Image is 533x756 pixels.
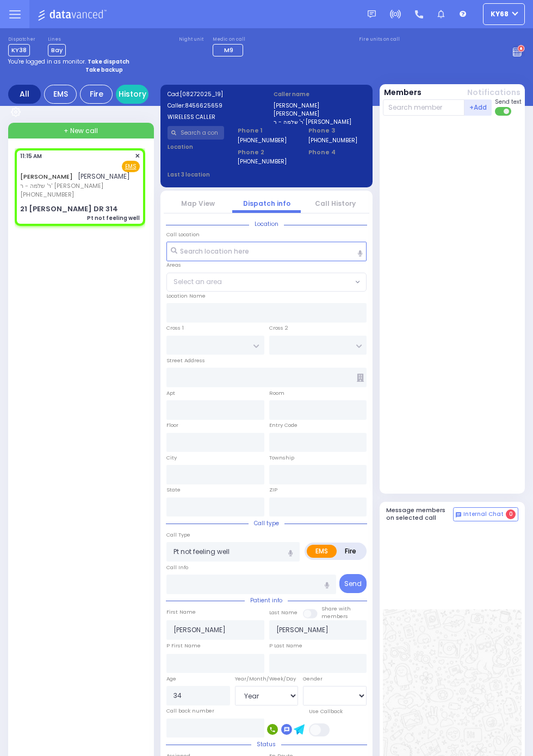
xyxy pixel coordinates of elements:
[321,605,351,612] small: Share with
[166,389,175,397] label: Apt
[85,66,123,74] strong: Take backup
[336,545,365,558] label: Fire
[243,199,290,208] a: Dispatch info
[383,99,465,116] input: Search member
[87,214,140,222] div: Pt not feeling well
[464,99,492,116] button: +Add
[269,642,302,650] label: P Last Name
[166,357,205,364] label: Street Address
[166,231,200,238] label: Call Location
[339,574,367,593] button: Send
[20,190,74,199] span: [PHONE_NUMBER]
[269,421,298,429] label: Entry Code
[166,242,367,261] input: Search location here
[269,454,294,462] label: Township
[308,136,357,144] label: [PHONE_NUMBER]
[235,675,299,683] div: Year/Month/Week/Day
[359,36,400,43] label: Fire units on call
[308,148,365,157] span: Phone 4
[180,90,223,98] span: [08272025_19]
[166,707,214,715] label: Call back number
[179,36,203,43] label: Night unit
[245,596,288,604] span: Patient info
[269,609,298,616] label: Last Name
[166,454,177,462] label: City
[168,102,260,110] label: Caller:
[213,36,246,43] label: Medic on call
[249,519,284,527] span: Call type
[453,507,518,521] button: Internal Chat 0
[238,148,295,157] span: Phone 2
[357,374,364,382] span: Other building occupants
[166,608,196,616] label: First Name
[495,98,522,106] span: Send text
[303,675,323,683] label: Gender
[168,90,260,98] label: Cad:
[238,157,287,166] label: [PHONE_NUMBER]
[224,46,233,54] span: M9
[64,126,98,136] span: + New call
[20,204,118,215] div: 21 [PERSON_NAME] DR 314
[166,421,178,429] label: Floor
[168,113,260,121] label: WIRELESS CALLER
[20,172,73,181] a: [PERSON_NAME]
[308,126,365,135] span: Phone 3
[249,220,284,228] span: Location
[181,199,215,208] a: Map View
[166,642,201,650] label: P First Name
[20,152,42,160] span: 11:15 AM
[125,162,137,171] u: EMS
[168,171,267,179] label: Last 3 location
[8,85,41,104] div: All
[88,58,129,66] strong: Take dispatch
[368,10,376,18] img: message.svg
[274,118,366,126] label: ר' שלמה - ר' [PERSON_NAME]
[168,143,225,151] label: Location
[8,58,86,66] span: You're logged in as monitor.
[467,87,520,98] button: Notifications
[166,486,181,494] label: State
[483,3,525,25] button: ky68
[168,126,225,140] input: Search a contact
[116,85,148,104] a: History
[166,324,184,332] label: Cross 1
[135,152,140,161] span: ✕
[307,545,337,558] label: EMS
[321,613,348,620] span: members
[166,261,181,269] label: Areas
[386,507,454,521] h5: Message members on selected call
[166,292,206,300] label: Location Name
[173,277,222,287] span: Select an area
[269,389,284,397] label: Room
[506,509,516,519] span: 0
[238,136,287,144] label: [PHONE_NUMBER]
[166,564,188,571] label: Call Info
[78,172,130,181] span: [PERSON_NAME]
[185,102,222,110] span: 8456625659
[166,531,190,539] label: Call Type
[48,44,66,56] span: Bay
[274,110,366,118] label: [PERSON_NAME]
[44,85,77,104] div: EMS
[491,9,509,19] span: ky68
[80,85,113,104] div: Fire
[166,675,176,683] label: Age
[20,181,130,191] span: ר' שלמה - ר' [PERSON_NAME]
[8,44,30,56] span: KY38
[269,324,288,332] label: Cross 2
[315,199,356,208] a: Call History
[274,90,366,98] label: Caller name
[463,511,504,518] span: Internal Chat
[309,708,343,715] label: Use Callback
[456,512,461,518] img: comment-alt.png
[8,36,35,43] label: Dispatcher
[38,8,110,21] img: Logo
[48,36,66,43] label: Lines
[495,106,512,117] label: Turn off text
[251,740,281,748] span: Status
[269,486,277,494] label: ZIP
[274,102,366,110] label: [PERSON_NAME]
[238,126,295,135] span: Phone 1
[384,87,422,98] button: Members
